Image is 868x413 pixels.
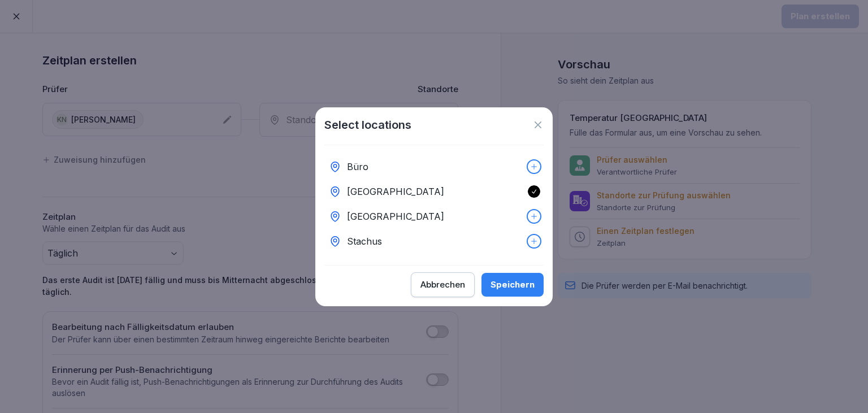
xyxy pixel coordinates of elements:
[347,234,382,248] p: Stachus
[411,272,475,297] button: Abbrechen
[491,279,535,291] div: Speichern
[347,185,444,198] p: [GEOGRAPHIC_DATA]
[481,273,544,297] button: Speichern
[347,160,368,173] p: Büro
[324,116,411,133] h1: Select locations
[347,210,444,223] p: [GEOGRAPHIC_DATA]
[420,279,465,291] div: Abbrechen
